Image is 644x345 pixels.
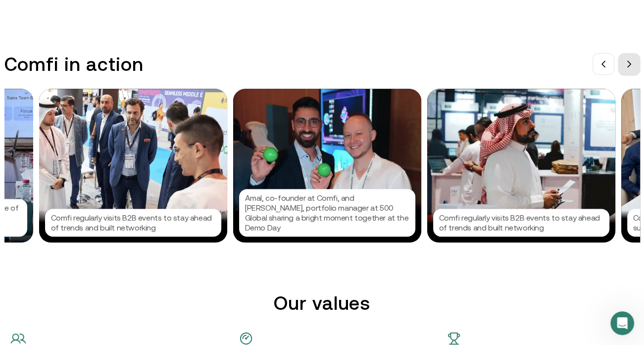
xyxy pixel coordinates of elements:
[4,53,144,75] h3: Comfi in action
[51,213,215,232] p: Comfi regularly visits B2B events to stay ahead of trends and built networking
[610,311,634,335] iframe: Intercom live chat
[245,193,409,232] p: Amal, co-founder at Comfi, and [PERSON_NAME], portfolio manager at 500 Global sharing a bright mo...
[439,213,603,232] p: Comfi regularly visits B2B events to stay ahead of trends and built networking
[10,292,634,314] h2: Our values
